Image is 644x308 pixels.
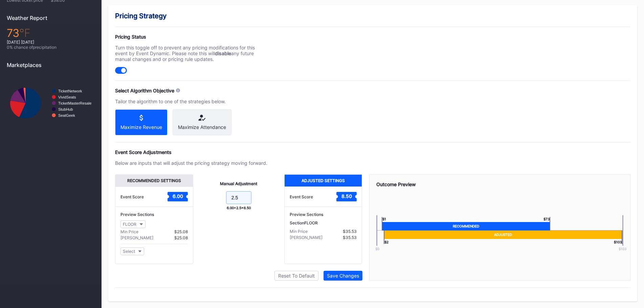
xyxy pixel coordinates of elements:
text: SeatGeek [58,113,75,117]
div: Min Price [290,229,308,234]
button: Save Changes [324,271,362,281]
text: 8.50 [341,193,352,199]
div: $0 [365,247,389,251]
div: Select Algorithm Objective [115,88,174,93]
div: 6.00 + 2.5 = 8.50 [227,206,251,210]
div: $ 1 [382,217,386,222]
div: Adjusted Settings [285,175,362,186]
div: $ 73 [543,217,550,222]
div: Pricing Strategy [115,12,630,20]
div: $25.08 [174,229,188,234]
div: Event Score Adjustments [115,149,630,155]
button: FLOOR [120,220,146,228]
div: Recommended [382,222,550,230]
div: Tailor the algorithm to one of the strategies below. [115,98,267,104]
div: Below are inputs that will adjust the pricing strategy moving forward. [115,160,267,166]
span: ℉ [19,26,30,40]
div: Marketplaces [7,62,95,68]
div: $ 103 [614,239,622,244]
button: Select [120,247,144,255]
div: Section FLOOR [290,220,357,225]
div: Maximize Revenue [120,124,162,130]
strong: disable [215,50,231,56]
div: Turn this toggle off to prevent any pricing modifications for this event by Event Dynamic. Please... [115,45,267,62]
div: Recommended Settings [115,175,193,186]
div: Outcome Preview [376,181,624,187]
svg: Chart title [7,73,95,133]
div: $35.53 [343,229,357,234]
div: [PERSON_NAME] [120,235,153,240]
text: 6.00 [172,193,183,199]
div: Preview Sections [290,212,357,217]
div: Event Score [290,194,313,199]
div: Adjusted [384,230,622,239]
text: TicketNetwork [58,89,82,93]
div: $35.53 [343,235,357,240]
div: Preview Sections [120,212,188,217]
div: [PERSON_NAME] [290,235,323,240]
div: FLOOR [123,222,136,227]
text: StubHub [58,107,73,111]
div: 0 % chance of precipitation [7,45,95,50]
button: Reset To Default [274,271,318,281]
div: $ 2 [384,239,388,244]
div: $ 103 [610,247,634,251]
div: Event Score [120,194,144,199]
div: Select [123,249,135,254]
div: [DATE] [DATE] [7,40,95,45]
div: Maximize Attendance [178,124,226,130]
div: $25.08 [174,235,188,240]
div: Min Price [120,229,138,234]
div: Save Changes [327,273,359,279]
div: 73 [7,26,95,40]
text: VividSeats [58,95,76,99]
div: Weather Report [7,15,95,21]
div: Pricing Status [115,34,267,40]
div: Manual Adjustment [220,181,257,186]
div: Reset To Default [278,273,315,279]
text: TicketMasterResale [58,101,91,105]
